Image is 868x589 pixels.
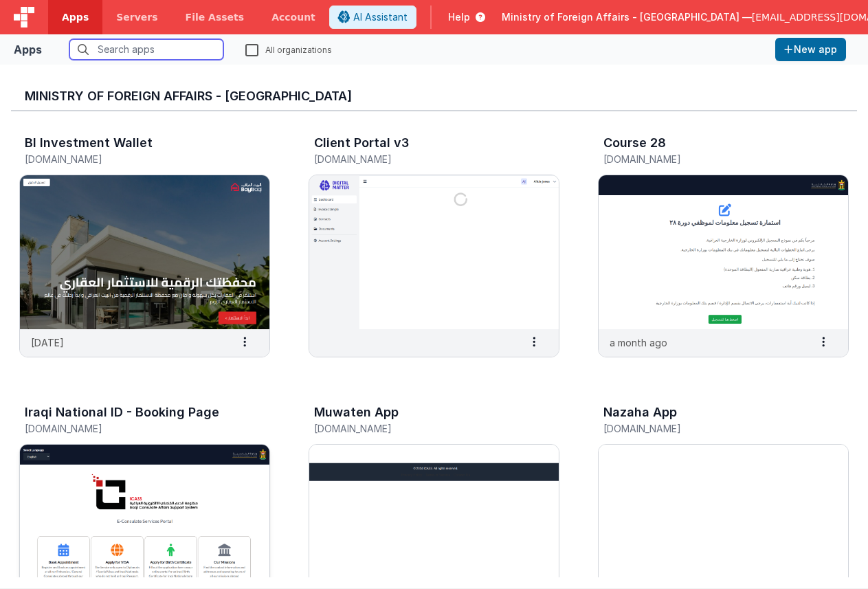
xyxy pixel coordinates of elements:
h5: [DOMAIN_NAME] [314,423,525,434]
h5: [DOMAIN_NAME] [25,154,236,164]
h3: Nazaha App [603,405,677,419]
h3: Ministry of Foreign Affairs - [GEOGRAPHIC_DATA] [25,89,843,103]
span: Apps [62,10,89,24]
button: New app [775,38,846,61]
p: a month ago [610,335,667,350]
label: All organizations [245,43,332,56]
h5: [DOMAIN_NAME] [25,423,236,434]
h5: [DOMAIN_NAME] [314,154,525,164]
h3: Course 28 [603,136,666,150]
button: AI Assistant [329,5,416,29]
h3: BI Investment Wallet [25,136,153,150]
h3: Iraqi National ID - Booking Page [25,405,219,419]
h5: [DOMAIN_NAME] [603,423,814,434]
span: Help [448,10,470,24]
div: Apps [14,41,42,58]
h3: Muwaten App [314,405,399,419]
span: Servers [116,10,157,24]
span: AI Assistant [353,10,408,24]
h5: [DOMAIN_NAME] [603,154,814,164]
span: File Assets [186,10,245,24]
span: Ministry of Foreign Affairs - [GEOGRAPHIC_DATA] — [502,10,752,24]
input: Search apps [69,39,223,60]
h3: Client Portal v3 [314,136,409,150]
p: [DATE] [31,335,64,350]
